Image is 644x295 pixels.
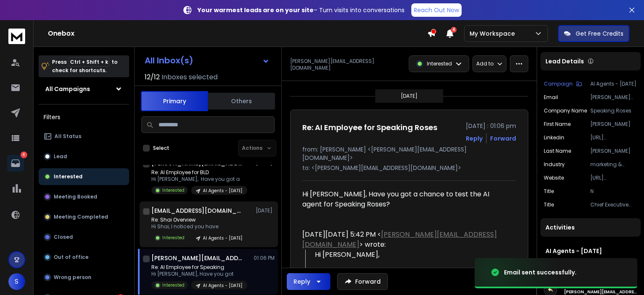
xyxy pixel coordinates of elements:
button: All Inbox(s) [138,52,276,69]
h1: Onebox [48,29,427,39]
p: Out of office [54,254,88,261]
p: [DATE] [401,93,418,99]
button: S [8,273,25,290]
p: Title [544,201,554,208]
p: marketing & advertising [590,161,637,168]
p: AI Agents - [DATE] [203,235,242,241]
div: Email sent successfully. [504,268,576,277]
p: Reach Out Now [414,6,459,14]
div: Forward [490,134,516,143]
p: Last Name [544,148,571,154]
p: to: <[PERSON_NAME][EMAIL_ADDRESS][DOMAIN_NAME]> [302,164,516,172]
p: from: [PERSON_NAME] <[PERSON_NAME][EMAIL_ADDRESS][DOMAIN_NAME]> [302,145,516,162]
p: AI Agents - [DATE] [590,81,637,87]
p: [PERSON_NAME][EMAIL_ADDRESS][DOMAIN_NAME] [590,94,637,101]
a: 4 [7,155,24,172]
p: [URL][DOMAIN_NAME] [590,134,637,141]
h1: All Inbox(s) [145,56,193,65]
p: My Workspace [470,29,518,38]
p: title [544,188,554,195]
p: Lead Details [545,57,584,65]
button: Meeting Booked [39,188,129,205]
span: 4 [451,27,457,33]
button: All Campaigns [39,81,129,97]
p: Wrong person [54,274,91,281]
p: Hi Shai, I noticed you have [151,223,247,230]
p: linkedin [544,134,564,141]
p: Closed [54,234,73,240]
button: All Status [39,128,129,145]
button: Reply [287,273,330,290]
p: 01:06 PM [254,255,275,261]
strong: Your warmest leads are on your site [197,6,314,14]
button: Reply [466,134,483,143]
p: Re: AI Employee for Speaking [151,264,247,271]
p: – Turn visits into conversations [197,6,405,14]
h1: All Campaigns [45,85,90,93]
button: Campaign [544,81,582,87]
a: [PERSON_NAME][EMAIL_ADDRESS][DOMAIN_NAME] [302,230,497,249]
p: website [544,175,564,181]
div: Activities [540,218,641,237]
p: [URL][DOMAIN_NAME] [590,175,637,181]
p: [DATE] [256,207,275,214]
img: logo [8,29,25,44]
p: Get Free Credits [576,29,623,38]
label: Select [153,145,169,151]
p: [PERSON_NAME] [590,148,637,154]
p: industry [544,161,565,168]
p: All Status [55,133,81,140]
p: N [590,188,637,195]
p: Interested [162,282,184,288]
p: First Name [544,121,571,128]
button: Interested [39,168,129,185]
p: Re: Shai Overview [151,217,247,223]
p: Meeting Booked [54,193,97,200]
p: Company Name [544,107,587,114]
p: [PERSON_NAME] [590,121,637,128]
button: Primary [141,91,208,111]
button: Closed [39,229,129,245]
p: Email [544,94,558,101]
p: AI Agents - [DATE] [203,282,242,289]
button: Forward [337,273,388,290]
button: Others [208,92,275,110]
h1: [EMAIL_ADDRESS][DOMAIN_NAME] [151,206,244,215]
p: Press to check for shortcuts. [52,58,117,75]
div: Reply [293,277,310,286]
button: Get Free Credits [558,25,629,42]
p: Re: AI Employee for BLD [151,169,247,176]
p: AI Agents - [DATE] [203,188,242,194]
h1: Re: AI Employee for Speaking Roses [302,122,437,133]
button: Out of office [39,249,129,266]
h3: Inboxes selected [161,72,218,82]
p: Lead [54,153,67,160]
p: Interested [54,173,83,180]
button: Meeting Completed [39,209,129,225]
button: Wrong person [39,269,129,286]
p: 4 [21,151,27,158]
p: Interested [162,187,184,193]
h1: AI Agents - [DATE] [545,247,636,255]
span: Ctrl + Shift + k [69,57,109,67]
button: Lead [39,148,129,165]
p: Campaign [544,81,573,87]
p: Hi [PERSON_NAME], Have you got [151,271,247,277]
p: Add to [476,60,493,67]
p: Interested [162,235,184,241]
div: [DATE][DATE] 5:42 PM < > wrote: [302,230,509,250]
p: Speaking Roses [590,107,637,114]
p: Chief Executive Officer [590,201,637,208]
h3: Filters [39,111,129,123]
a: Reach Out Now [411,3,462,17]
p: Hi [PERSON_NAME], Have you got a [151,176,247,183]
h1: [PERSON_NAME][EMAIL_ADDRESS][DOMAIN_NAME] [151,254,244,262]
p: [PERSON_NAME][EMAIL_ADDRESS][DOMAIN_NAME] [290,58,404,71]
span: 12 / 12 [145,72,160,82]
p: Interested [427,60,452,67]
p: Meeting Completed [54,214,108,220]
p: [DATE] : 01:06 pm [466,122,516,130]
